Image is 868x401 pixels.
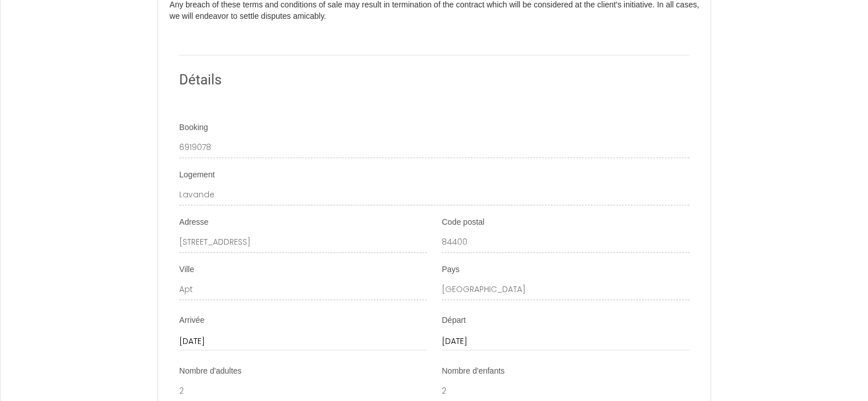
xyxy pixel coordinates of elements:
[442,366,504,377] label: Nombre d'enfants
[179,122,208,133] label: Booking
[179,366,241,377] label: Nombre d'adultes
[442,217,485,228] label: Code postal
[179,169,215,181] label: Logement
[179,69,689,91] h2: Détails
[442,315,466,326] label: Départ
[179,217,208,228] label: Adresse
[179,264,194,276] label: Ville
[442,264,459,276] label: Pays
[179,315,204,326] label: Arrivée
